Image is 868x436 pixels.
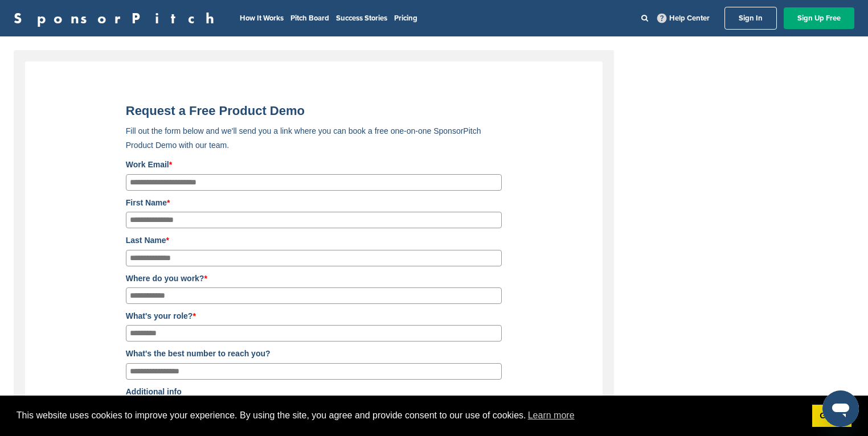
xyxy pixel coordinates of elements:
a: Sign Up Free [784,7,854,29]
label: Additional info [126,385,502,398]
p: Fill out the form below and we'll send you a link where you can book a free one-on-one SponsorPit... [126,124,502,153]
h2: Request a Free Product Demo [126,104,502,118]
a: SponsorPitch [14,11,222,26]
a: dismiss cookie message [812,405,851,427]
a: Help Center [655,11,712,25]
a: Success Stories [336,14,387,23]
a: How It Works [240,14,284,23]
span: This website uses cookies to improve your experience. By using the site, you agree and provide co... [17,407,803,424]
iframe: Button to launch messaging window [822,390,859,427]
label: Where do you work? [126,272,502,285]
a: Sign In [724,7,777,30]
label: What's your role? [126,310,502,322]
a: Pricing [394,14,417,23]
label: What's the best number to reach you? [126,347,502,360]
a: Pitch Board [290,14,329,23]
label: Work Email [126,158,502,171]
label: Last Name [126,234,502,246]
a: learn more about cookies [526,407,576,424]
label: First Name [126,196,502,209]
